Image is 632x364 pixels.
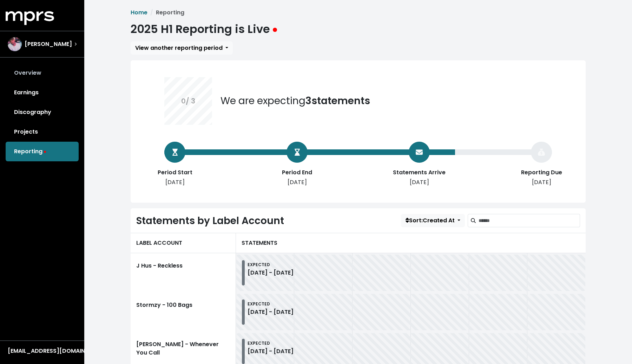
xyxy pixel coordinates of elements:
[131,8,147,16] a: Home
[6,102,79,122] a: Discography
[269,178,325,187] div: [DATE]
[6,122,79,142] a: Projects
[220,94,370,108] div: We are expecting
[6,346,79,356] button: [EMAIL_ADDRESS][DOMAIN_NAME]
[248,308,294,316] div: [DATE] - [DATE]
[248,301,270,307] small: EXPECTED
[136,215,284,227] h2: Statements by Label Account
[131,8,586,17] nav: breadcrumb
[248,262,270,268] small: EXPECTED
[131,233,236,253] div: LABEL ACCOUNT
[479,214,580,227] input: Search label accounts
[236,233,586,253] div: STATEMENTS
[135,44,223,52] span: View another reporting period
[513,168,570,177] div: Reporting Due
[248,347,294,356] div: [DATE] - [DATE]
[269,168,325,177] div: Period End
[131,41,233,55] button: View another reporting period
[8,37,22,51] img: The selected account / producer
[147,168,203,177] div: Period Start
[25,40,72,48] span: [PERSON_NAME]
[513,178,570,187] div: [DATE]
[406,216,455,224] span: Sort: Created At
[131,22,277,36] h1: 2025 H1 Reporting is Live
[391,178,447,187] div: [DATE]
[147,178,203,187] div: [DATE]
[391,168,447,177] div: Statements Arrive
[131,292,236,332] a: Stormzy - 100 Bags
[6,63,79,83] a: Overview
[248,340,270,346] small: EXPECTED
[147,8,184,17] li: Reporting
[6,83,79,102] a: Earnings
[6,14,54,22] a: mprs logo
[248,269,294,277] div: [DATE] - [DATE]
[305,94,370,108] b: 3 statements
[8,347,77,355] div: [EMAIL_ADDRESS][DOMAIN_NAME]
[131,253,236,292] a: J Hus - Reckless
[401,214,465,227] button: Sort:Created At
